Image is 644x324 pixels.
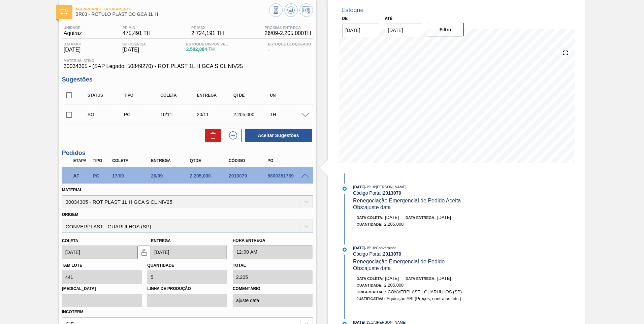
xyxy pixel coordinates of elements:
div: 2013079 [227,173,270,179]
div: Coleta [159,93,199,98]
label: Tam lote [62,263,82,268]
span: Estoque Bloqueado [268,42,311,46]
label: Até [385,16,392,21]
span: 2.724,191 TH [191,30,224,36]
span: 30034305 - (SAP Legado: 50849270) - ROT PLAST 1L H GCA S CL NIV25 [64,63,311,69]
div: 2.205,000 [188,173,232,179]
span: Quantidade : [357,222,383,226]
img: atual [343,248,347,252]
img: locked [140,248,148,256]
span: 2.502,884 TH [186,47,228,52]
span: Obs: ajuste data [353,265,391,271]
span: Renegociação Emergencial de Pedido Aceita [353,198,461,203]
button: Visão Geral dos Estoques [269,3,283,17]
div: 10/11/2025 [159,112,199,117]
input: dd/mm/yyyy [385,24,422,37]
label: De [342,16,348,21]
span: Suficiência [122,42,146,46]
span: [DATE] [64,47,82,53]
span: Obs: ajuste data [353,204,391,210]
div: Código [227,158,270,163]
span: Aquisição ABI (Preços, contratos, etc.) [386,296,461,301]
input: dd/mm/yyyy [151,246,227,259]
span: Renegociação Emergencial de Pedido [353,259,445,264]
div: Estoque [342,7,364,14]
span: : [PERSON_NAME] [375,185,407,189]
span: Quantidade : [357,283,383,287]
button: Filtro [427,23,464,36]
span: Data coleta: [357,216,384,220]
button: Programar Estoque [299,3,313,17]
button: locked [137,246,151,259]
input: dd/mm/yyyy [62,246,138,259]
span: CONVERPLAST - GUARULHOS (SP) [388,289,462,294]
div: Código Portal: [353,190,513,196]
span: Material ativo [64,59,311,63]
span: Unidade [64,26,82,30]
span: [DATE] [385,215,399,220]
span: : Converplast [375,246,396,250]
strong: 2013079 [383,251,401,257]
div: Status [86,93,127,98]
img: atual [343,187,347,191]
div: 5800351769 [266,173,309,179]
span: - 15:18 [365,185,375,189]
span: 475,491 TH [123,30,151,36]
div: 17/09/2025 [110,173,154,179]
span: 2.205,000 [384,222,404,227]
span: PE MIN [123,26,151,30]
div: Nova sugestão [221,129,241,142]
label: [MEDICAL_DATA] [62,284,142,294]
div: Entrega [195,93,236,98]
div: UN [268,93,309,98]
div: PO [266,158,309,163]
div: Aguardando Faturamento [72,168,92,183]
div: Tipo [122,93,163,98]
span: Justificativa: [357,297,385,301]
div: Sugestão Criada [86,112,127,117]
h3: Pedidos [62,150,313,157]
span: [DATE] [353,185,365,189]
span: 26/09 - 2.205,000 TH [265,30,311,36]
span: Origem Atual: [357,290,386,294]
label: Total [233,263,246,268]
h3: Sugestões [62,76,313,83]
span: Data coleta: [357,277,384,281]
label: Incoterm [62,310,84,314]
div: TH [268,112,309,117]
label: Coleta [62,238,78,243]
span: Aguardando Faturamento [75,7,269,11]
span: Próxima Entrega [265,26,311,30]
span: Data out [64,42,82,46]
span: [DATE] [122,47,146,53]
label: Entrega [151,238,171,243]
span: Data entrega: [406,277,436,281]
div: Aceitar Sugestões [241,128,313,143]
span: [DATE] [385,276,399,281]
div: 20/11/2025 [195,112,236,117]
input: dd/mm/yyyy [342,24,380,37]
span: BR03 - RÓTULO PLÁSTICO GCA 1L H [75,12,269,17]
div: Etapa [72,158,92,163]
span: PE MAX [191,26,224,30]
div: Coleta [110,158,154,163]
button: Aceitar Sugestões [245,129,312,142]
span: Data entrega: [406,216,436,220]
span: 2.205,000 [384,283,404,288]
div: Excluir Sugestões [202,129,221,142]
span: [DATE] [437,276,451,281]
span: - 15:18 [365,246,375,250]
div: Código Portal: [353,251,513,257]
div: Pedido de Compra [91,173,111,179]
label: Hora Entrega [233,236,313,246]
label: Material [62,188,83,192]
label: Origem [62,212,78,217]
div: Qtde [232,93,272,98]
div: Pedido de Compra [122,112,163,117]
div: - [266,42,313,53]
span: Aquiraz [64,30,82,36]
label: Quantidade [147,263,174,268]
div: Tipo [91,158,111,163]
div: 26/09/2025 [149,173,193,179]
span: Estoque Disponível [186,42,228,46]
